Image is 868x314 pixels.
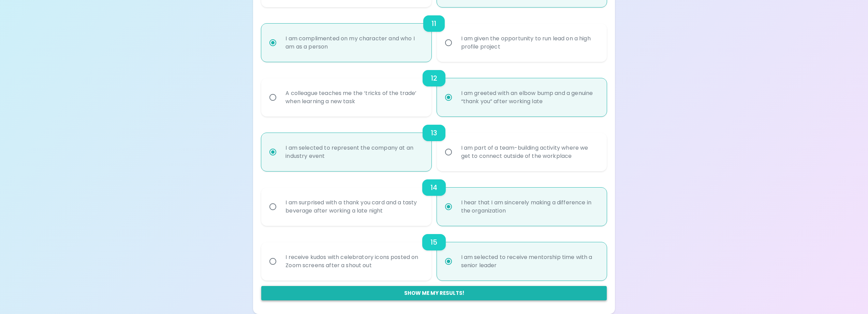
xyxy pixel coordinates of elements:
[456,245,603,278] div: I am selected to receive mentorship time with a senior leader
[456,26,603,59] div: I am given the opportunity to run lead on a high profile project
[280,190,427,223] div: I am surprised with a thank you card and a tasty beverage after working a late night
[431,18,436,29] h6: 11
[261,226,606,281] div: choice-group-check
[280,136,427,168] div: I am selected to represent the company at an industry event
[430,237,437,248] h6: 15
[456,136,603,168] div: I am part of a team-building activity where we get to connect outside of the workplace
[261,7,606,62] div: choice-group-check
[261,117,606,171] div: choice-group-check
[261,62,606,117] div: choice-group-check
[431,127,437,138] h6: 13
[261,171,606,226] div: choice-group-check
[280,26,427,59] div: I am complimented on my character and who I am as a person
[431,73,437,84] h6: 12
[430,182,437,193] h6: 14
[261,286,606,300] button: Show me my results!
[456,190,603,223] div: I hear that I am sincerely making a difference in the organization
[280,245,427,278] div: I receive kudos with celebratory icons posted on Zoom screens after a shout out
[280,81,427,114] div: A colleague teaches me the ‘tricks of the trade’ when learning a new task
[456,81,603,114] div: I am greeted with an elbow bump and a genuine “thank you” after working late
